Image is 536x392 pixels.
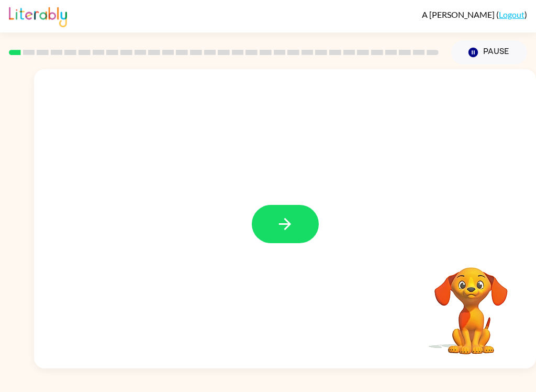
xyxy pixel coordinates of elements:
[499,9,524,19] a: Logout
[422,9,496,19] span: A [PERSON_NAME]
[9,4,67,27] img: Literably
[419,251,523,356] video: Your browser must support playing .mp4 files to use Literably. Please try using another browser.
[451,40,527,64] button: Pause
[422,9,527,19] div: ( )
